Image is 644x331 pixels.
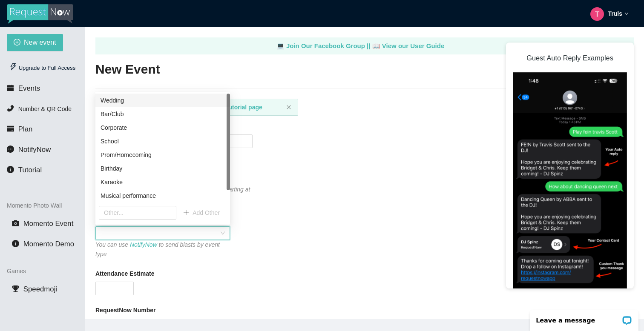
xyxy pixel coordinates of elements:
div: Musical performance [95,189,230,203]
div: Karaoke [101,177,225,187]
span: Tutorial [18,166,42,174]
div: Karaoke [95,175,230,189]
div: School [95,134,230,148]
div: Wedding [101,96,225,105]
span: credit-card [7,125,14,132]
span: NotifyNow [18,146,51,154]
span: message [7,146,14,153]
span: Need help or want to learn more? View our [112,104,262,111]
span: Number & QR Code [18,106,72,112]
div: Corporate [95,121,230,134]
a: NotifyNow [130,241,157,248]
div: Prom/Homecoming [95,148,230,162]
div: Corporate [101,123,225,132]
span: laptop [372,42,380,49]
div: Birthday [101,164,225,173]
span: trophy [12,285,19,292]
div: You can use to send blasts by event type [95,240,230,259]
div: Bar/Club [95,107,230,121]
span: camera [12,220,19,227]
b: Attendance Estimate [95,269,154,278]
img: RequestNow [7,4,73,24]
div: Wedding [95,94,230,107]
span: Momento Event [23,220,74,228]
iframe: LiveChat chat widget [524,304,644,331]
div: Birthday [95,162,230,175]
div: Musical performance [101,191,225,200]
button: close [286,105,291,110]
span: Speedmoji [23,285,57,293]
span: Events [18,84,40,92]
span: phone [7,105,14,112]
span: New event [24,37,56,48]
span: calendar [7,84,14,91]
a: laptop Join Our Facebook Group || [276,42,372,49]
span: Momento Demo [23,240,74,248]
span: plus-circle [14,39,20,47]
div: School [101,137,225,146]
button: plus-circleNew event [7,34,63,51]
div: Bar/Club [101,109,225,119]
span: info-circle [7,166,14,173]
div: Prom/Homecoming [101,150,225,160]
span: laptop [276,42,285,49]
h3: Guest Auto Reply Examples [513,49,627,67]
span: Plan [18,125,33,133]
span: thunderbolt [9,63,17,71]
a: tutorial page [227,104,262,111]
span: info-circle [12,240,19,247]
input: Other... [99,206,176,220]
b: RequestNow Number [95,305,156,315]
div: Upgrade to Full Access [7,60,78,77]
h2: New Event [95,61,634,78]
a: laptop View our User Guide [372,42,445,49]
strong: Truls [608,10,622,17]
img: DJ Request Instructions [513,72,627,320]
button: plusAdd Other [176,206,227,220]
span: down [624,11,629,16]
img: ACg8ocLSB49_7ReAYXHpQo_In2i9efjsDour4sMb8c7ZqHwMCdVeww=s96-c [590,7,604,21]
